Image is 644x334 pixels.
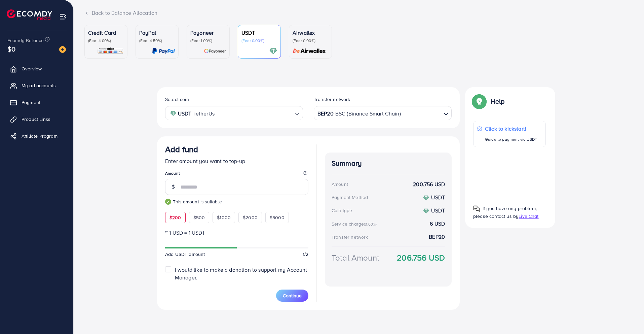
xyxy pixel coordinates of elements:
[165,157,308,165] p: Enter amount you want to top-up
[473,205,480,212] img: Popup guide
[193,109,215,119] span: TetherUs
[431,207,445,214] strong: USDT
[615,304,639,329] iframe: Chat
[332,194,368,201] div: Payment Method
[314,106,452,120] div: Search for option
[193,214,205,221] span: $500
[314,96,350,103] label: Transfer network
[175,266,307,281] span: I would like to make a donation to support my Account Manager.
[22,116,50,123] span: Product Links
[170,110,176,116] img: coin
[241,29,277,37] p: USDT
[5,79,68,92] a: My ad accounts
[413,180,445,188] strong: 200.756 USD
[473,205,537,220] span: If you have any problem, please contact us by
[84,9,633,17] div: Back to Balance Allocation
[178,109,192,119] strong: USDT
[88,38,124,43] p: (Fee: 4.00%)
[270,214,285,221] span: $5000
[332,221,379,227] div: Service charge
[293,29,328,37] p: Airwallex
[423,195,429,201] img: coin
[317,109,334,119] strong: BEP20
[22,82,56,89] span: My ad accounts
[22,133,58,139] span: Affiliate Program
[423,208,429,214] img: coin
[402,108,441,119] input: Search for option
[217,214,231,221] span: $1000
[276,290,308,302] button: Continue
[5,129,68,143] a: Affiliate Program
[165,251,205,258] span: Add USDT amount
[165,229,308,237] p: ~ 1 USD = 1 USDT
[332,159,445,168] h4: Summary
[332,234,368,240] div: Transfer network
[22,99,40,106] span: Payment
[293,38,328,43] p: (Fee: 0.00%)
[332,252,379,264] div: Total Amount
[97,47,124,55] img: card
[485,125,537,133] p: Click to kickstart!
[397,252,445,264] strong: 206.756 USD
[430,220,445,228] strong: 6 USD
[335,109,401,119] span: BSC (Binance Smart Chain)
[59,13,67,21] img: menu
[165,144,198,154] h3: Add fund
[59,46,66,53] img: image
[5,62,68,75] a: Overview
[204,47,226,55] img: card
[139,38,175,43] p: (Fee: 4.50%)
[485,135,537,143] p: Guide to payment via USDT
[139,29,175,37] p: PayPal
[88,29,124,37] p: Credit Card
[7,9,52,20] img: logo
[169,214,181,221] span: $200
[190,38,226,43] p: (Fee: 1.00%)
[243,214,258,221] span: $2000
[22,65,42,72] span: Overview
[165,96,189,103] label: Select coin
[303,251,308,258] span: 1/2
[429,233,445,241] strong: BEP20
[7,44,15,54] span: $0
[217,108,292,119] input: Search for option
[431,194,445,201] strong: USDT
[519,213,538,220] span: Live Chat
[332,181,348,188] div: Amount
[473,95,485,107] img: Popup guide
[165,170,308,179] legend: Amount
[165,199,171,205] img: guide
[5,112,68,126] a: Product Links
[165,198,308,205] small: This amount is suitable
[152,47,175,55] img: card
[283,292,302,299] span: Continue
[269,47,277,55] img: card
[190,29,226,37] p: Payoneer
[7,37,44,44] span: Ecomdy Balance
[5,96,68,109] a: Payment
[491,97,505,105] p: Help
[241,38,277,43] p: (Fee: 0.00%)
[291,47,328,55] img: card
[165,106,303,120] div: Search for option
[364,222,377,227] small: (3.00%)
[332,207,352,214] div: Coin type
